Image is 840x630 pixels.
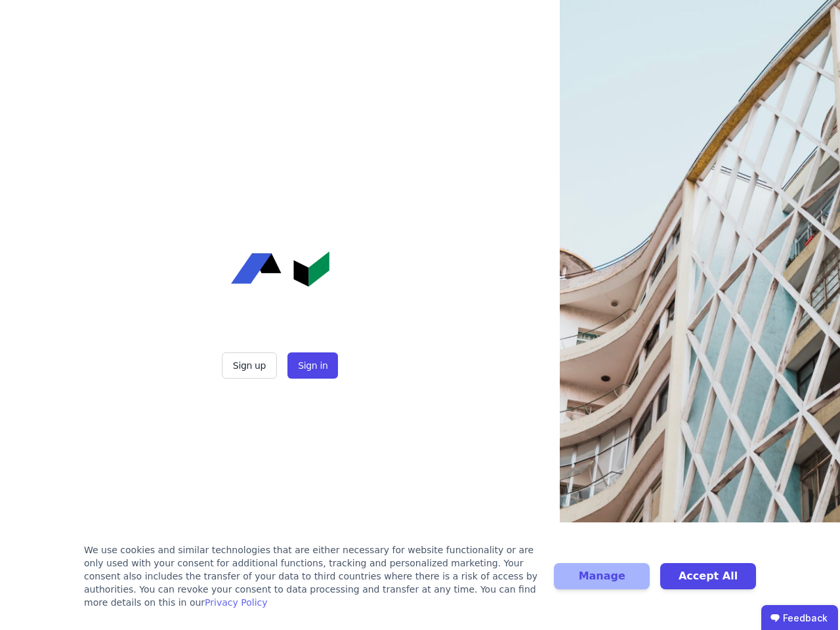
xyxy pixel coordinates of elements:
div: We use cookies and similar technologies that are either necessary for website functionality or ar... [84,543,538,609]
img: Concular [231,251,329,287]
button: Sign up [222,352,277,379]
button: Manage [554,563,650,589]
a: Privacy Policy [205,597,267,608]
button: Accept All [660,563,756,589]
button: Sign in [287,352,338,379]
